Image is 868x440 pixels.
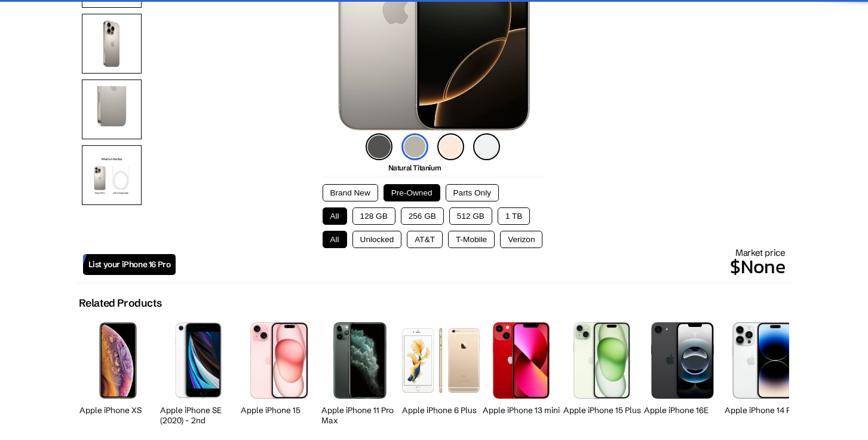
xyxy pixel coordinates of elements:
[448,231,495,248] button: T-Mobile
[160,316,238,429] a: iPhone SE 2nd Gen Apple iPhone SE (2020) - 2nd Generation
[323,207,347,225] button: All
[366,133,392,160] img: black-titanium-icon
[644,405,722,415] h2: Apple iPhone 16E
[573,322,630,398] img: iPhone 15 Plus
[651,322,714,398] img: iPhone 16E
[402,405,480,415] h2: Apple iPhone 6 Plus
[384,184,440,201] button: Pre-Owned
[483,316,560,429] a: iPhone 13 mini Apple iPhone 13 mini
[250,322,308,398] img: iPhone 15
[401,133,428,160] img: natural-titanium-icon
[333,322,387,399] img: iPhone 11 Pro Max
[83,254,176,275] a: List your iPhone 16 Pro
[402,328,480,392] img: iPhone 6 Plus
[88,259,171,270] span: List your iPhone 16 Pro
[321,316,399,429] a: iPhone 11 Pro Max Apple iPhone 11 Pro Max
[732,322,795,398] img: iPhone 14 Pro
[321,405,399,426] h2: Apple iPhone 11 Pro Max
[725,316,802,429] a: iPhone 14 Pro Apple iPhone 14 Pro
[160,405,238,436] h2: Apple iPhone SE (2020) - 2nd Generation
[407,231,443,248] button: AT&T
[446,184,499,201] button: Parts Only
[175,322,222,398] img: iPhone SE 2nd Gen
[176,247,785,281] div: Market price
[352,231,402,248] button: Unlocked
[563,405,641,415] h2: Apple iPhone 15 Plus
[563,316,641,429] a: iPhone 15 Plus Apple iPhone 15 Plus
[82,14,142,74] img: Rear
[176,252,785,281] p: $None
[323,184,378,201] button: Brand New
[644,316,722,429] a: iPhone 16E Apple iPhone 16E
[99,322,137,398] img: iPhone XS
[437,133,464,160] img: desert-titanium-icon
[493,322,550,398] img: iPhone 13 mini
[241,316,318,429] a: iPhone 15 Apple iPhone 15
[79,297,162,310] h2: Related Products
[498,207,530,225] button: 1 TB
[79,316,157,429] a: iPhone XS Apple iPhone XS
[449,207,492,225] button: 512 GB
[352,207,395,225] button: 128 GB
[401,207,444,225] button: 256 GB
[725,405,802,415] h2: Apple iPhone 14 Pro
[323,231,347,248] button: All
[82,80,142,139] img: Camera
[241,405,318,415] h2: Apple iPhone 15
[402,316,480,429] a: iPhone 6 Plus Apple iPhone 6 Plus
[500,231,542,248] button: Verizon
[483,405,560,415] h2: Apple iPhone 13 mini
[473,133,500,160] img: white-titanium-icon
[79,405,157,415] h2: Apple iPhone XS
[82,145,142,205] img: What
[388,163,441,172] span: Natural Titanium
